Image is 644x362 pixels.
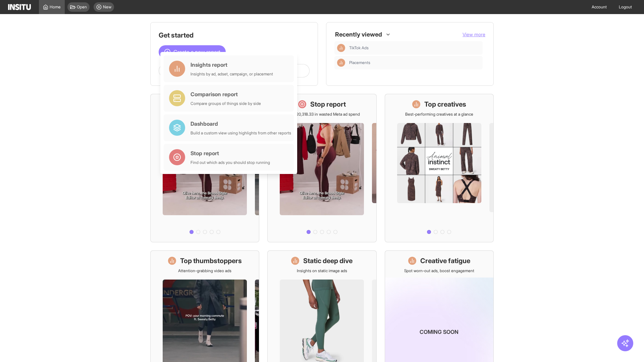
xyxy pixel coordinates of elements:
[463,32,485,37] span: View more
[424,100,466,109] h1: Top creatives
[267,94,376,242] a: Stop reportSave £20,318.33 in wasted Meta ad spend
[297,268,347,274] p: Insights on static image ads
[178,268,231,274] p: Attention-grabbing video ads
[349,60,480,65] span: Placements
[150,94,259,242] a: What's live nowSee all active ads instantly
[405,112,473,117] p: Best-performing creatives at a glance
[463,31,485,38] button: View more
[337,59,345,67] div: Insights
[191,61,273,69] div: Insights report
[191,101,261,106] div: Compare groups of things side by side
[191,160,270,165] div: Find out which ads you should stop running
[349,45,480,51] span: TikTok Ads
[303,256,353,265] h1: Static deep dive
[191,130,291,136] div: Build a custom view using highlights from other reports
[103,4,111,10] span: New
[173,48,220,56] span: Create a new report
[8,4,31,10] img: Logo
[337,44,345,52] div: Insights
[77,4,87,10] span: Open
[284,112,360,117] p: Save £20,318.33 in wasted Meta ad spend
[159,31,310,40] h1: Get started
[191,90,261,98] div: Comparison report
[349,60,370,65] span: Placements
[310,100,346,109] h1: Stop report
[180,256,242,265] h1: Top thumbstoppers
[50,4,61,10] span: Home
[385,94,494,242] a: Top creativesBest-performing creatives at a glance
[191,120,291,128] div: Dashboard
[191,149,270,157] div: Stop report
[191,71,273,77] div: Insights by ad, adset, campaign, or placement
[159,45,226,59] button: Create a new report
[349,45,369,51] span: TikTok Ads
